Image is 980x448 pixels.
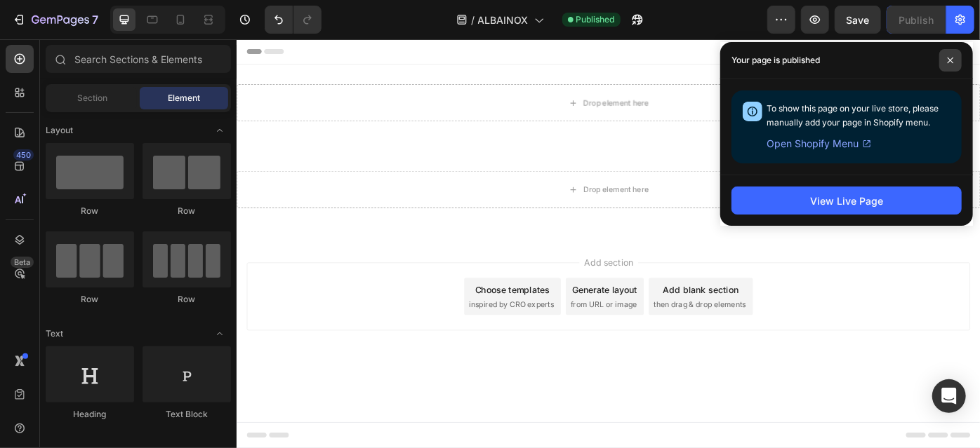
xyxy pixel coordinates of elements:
[46,205,134,217] div: Row
[265,6,322,34] div: Undo/Redo
[392,67,467,78] div: Drop element here
[168,92,200,104] span: Element
[46,124,73,137] span: Layout
[11,257,34,268] div: Beta
[46,45,231,73] input: Search Sections & Elements
[92,11,98,28] p: 7
[263,294,359,307] span: inspired by CRO experts
[143,205,231,217] div: Row
[767,135,859,152] span: Open Shopify Menu
[472,13,475,27] span: /
[143,293,231,306] div: Row
[472,294,577,307] span: then drag & drop elements
[380,277,454,292] div: Generate layout
[483,277,569,292] div: Add blank section
[46,408,134,421] div: Heading
[378,294,453,307] span: from URL or image
[208,323,231,345] span: Toggle open
[270,277,355,292] div: Choose templates
[932,379,966,413] div: Open Intercom Messenger
[731,53,820,67] p: Your page is published
[576,13,615,26] span: Published
[478,13,529,27] span: ALBAINOX
[237,39,980,448] iframe: Design area
[6,6,105,34] button: 7
[46,327,63,340] span: Text
[388,245,455,260] span: Add section
[13,149,34,161] div: 450
[143,408,231,421] div: Text Block
[899,13,934,27] div: Publish
[810,194,883,208] div: View Live Page
[392,165,467,176] div: Drop element here
[847,14,870,26] span: Save
[78,92,108,104] span: Section
[46,293,134,306] div: Row
[767,103,939,128] span: To show this page on your live store, please manually add your page in Shopify menu.
[208,119,231,142] span: Toggle open
[887,6,946,34] button: Publish
[835,6,881,34] button: Save
[731,186,962,215] button: View Live Page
